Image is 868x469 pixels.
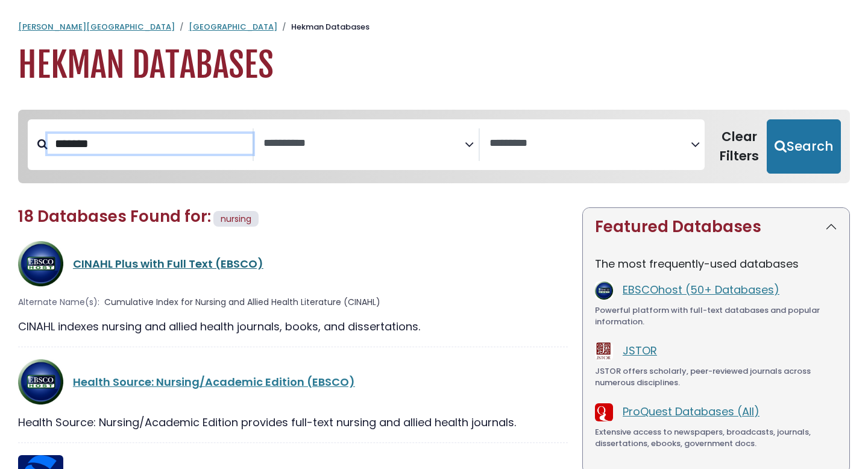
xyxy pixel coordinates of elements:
div: JSTOR offers scholarly, peer-reviewed journals across numerous disciplines. [595,365,837,389]
button: Clear Filters [712,119,767,174]
a: [PERSON_NAME][GEOGRAPHIC_DATA] [18,21,175,33]
nav: Search filters [18,110,850,183]
div: Extensive access to newspapers, broadcasts, journals, dissertations, ebooks, government docs. [595,426,837,450]
li: Hekman Databases [277,21,370,33]
a: [GEOGRAPHIC_DATA] [189,21,277,33]
span: 18 Databases Found for: [18,206,211,227]
a: JSTOR [623,343,657,358]
button: Featured Databases [583,208,849,246]
textarea: Search [263,137,465,150]
div: Health Source: Nursing/Academic Edition provides full-text nursing and allied health journals. [18,414,568,430]
a: EBSCOhost (50+ Databases) [623,282,779,297]
div: CINAHL indexes nursing and allied health journals, books, and dissertations. [18,318,568,335]
button: Submit for Search Results [767,119,841,174]
div: Powerful platform with full-text databases and popular information. [595,304,837,328]
p: The most frequently-used databases [595,256,837,272]
a: Health Source: Nursing/Academic Edition (EBSCO) [73,374,355,389]
nav: breadcrumb [18,21,850,33]
h1: Hekman Databases [18,45,850,86]
a: CINAHL Plus with Full Text (EBSCO) [73,256,263,271]
span: Cumulative Index for Nursing and Allied Health Literature (CINAHL) [104,296,380,309]
textarea: Search [489,137,691,150]
span: nursing [221,213,251,225]
span: Alternate Name(s): [18,296,99,309]
input: Search database by title or keyword [48,134,253,154]
a: ProQuest Databases (All) [623,404,759,419]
